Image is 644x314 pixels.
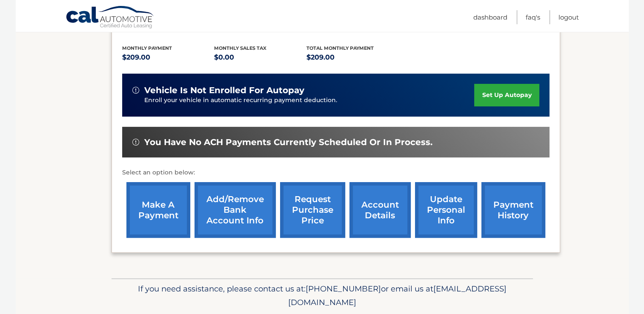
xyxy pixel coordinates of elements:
[214,51,306,63] p: $0.00
[306,284,381,294] span: [PHONE_NUMBER]
[280,182,345,238] a: request purchase price
[144,137,432,148] span: You have no ACH payments currently scheduled or in process.
[132,139,139,146] img: alert-white.svg
[349,182,411,238] a: account details
[66,6,155,30] a: Cal Automotive
[306,51,399,63] p: $209.00
[144,96,475,105] p: Enroll your vehicle in automatic recurring payment deduction.
[481,182,545,238] a: payment history
[306,45,374,51] span: Total Monthly Payment
[122,45,172,51] span: Monthly Payment
[144,85,304,96] span: vehicle is not enrolled for autopay
[117,282,527,309] p: If you need assistance, please contact us at: or email us at
[558,10,579,24] a: Logout
[415,182,477,238] a: update personal info
[473,10,507,24] a: Dashboard
[474,84,539,106] a: set up autopay
[288,284,507,307] span: [EMAIL_ADDRESS][DOMAIN_NAME]
[126,182,190,238] a: make a payment
[122,168,550,178] p: Select an option below:
[132,87,139,94] img: alert-white.svg
[122,51,215,63] p: $209.00
[195,182,276,238] a: Add/Remove bank account info
[214,45,266,51] span: Monthly sales Tax
[526,10,540,24] a: FAQ's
